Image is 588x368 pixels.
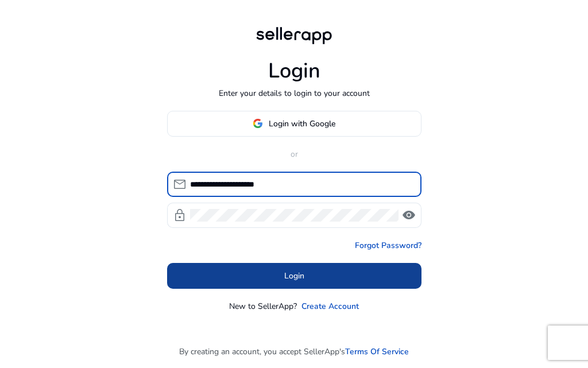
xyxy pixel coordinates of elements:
[253,118,263,129] img: google-logo.svg
[167,148,421,160] p: or
[345,346,409,358] a: Terms Of Service
[167,111,421,137] button: Login with Google
[355,239,421,251] a: Forgot Password?
[173,177,187,191] span: mail
[167,263,421,289] button: Login
[402,208,416,222] span: visibility
[173,208,187,222] span: lock
[219,87,370,99] p: Enter your details to login to your account
[229,300,297,312] p: New to SellerApp?
[301,300,359,312] a: Create Account
[269,118,335,130] span: Login with Google
[284,270,304,282] span: Login
[268,59,320,83] h1: Login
